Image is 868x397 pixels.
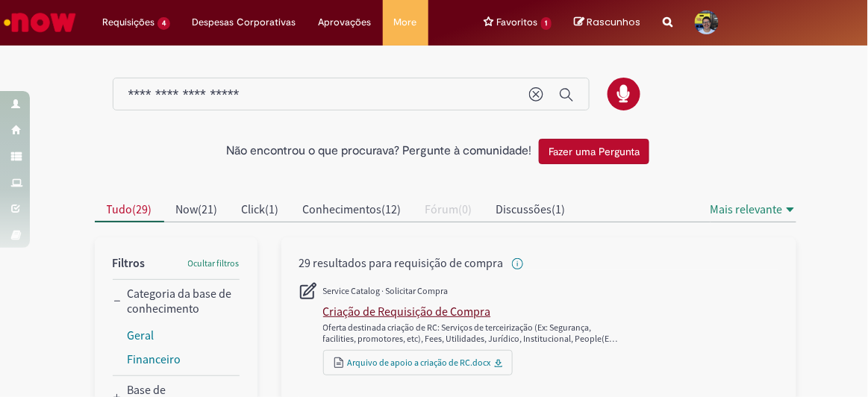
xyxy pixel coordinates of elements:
[539,139,649,164] button: Fazer uma Pergunta
[541,17,552,30] span: 1
[157,17,170,30] span: 4
[226,145,531,158] h2: Não encontrou o que procurava? Pergunte à comunidade!
[102,15,154,30] span: Requisições
[319,15,372,30] span: Aprovações
[587,15,640,29] span: Rascunhos
[497,15,538,30] span: Favoritos
[394,15,417,30] span: More
[574,15,640,29] a: No momento, sua lista de rascunhos tem 0 Itens
[1,7,78,37] img: ServiceNow
[193,15,296,30] span: Despesas Corporativas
